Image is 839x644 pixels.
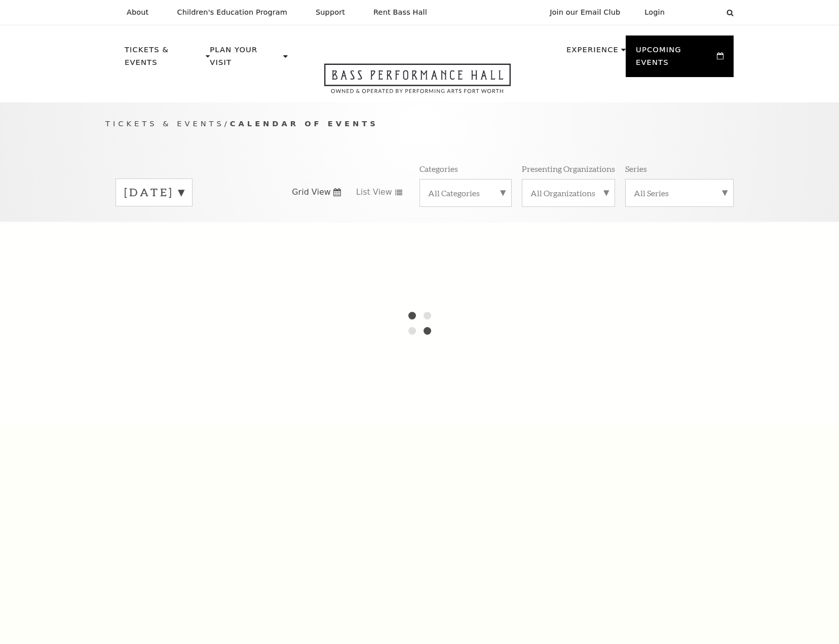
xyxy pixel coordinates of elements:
p: / [105,118,734,130]
p: Plan Your Visit [210,44,281,75]
p: Series [625,163,647,174]
label: All Categories [428,188,503,198]
label: All Organizations [530,188,606,198]
select: Select: [681,8,717,17]
p: Tickets & Events [125,44,203,75]
p: Upcoming Events [636,44,714,75]
label: All Series [634,188,725,198]
p: Presenting Organizations [522,163,615,174]
p: Rent Bass Hall [373,8,427,17]
span: Tickets & Events [105,119,224,128]
p: Experience [566,44,619,62]
p: About [127,8,148,17]
span: Calendar of Events [230,119,378,128]
p: Children's Education Program [177,8,287,17]
span: List View [356,187,392,198]
label: [DATE] [124,185,184,200]
p: Support [316,8,345,17]
span: Grid View [292,187,331,198]
p: Categories [419,163,458,174]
